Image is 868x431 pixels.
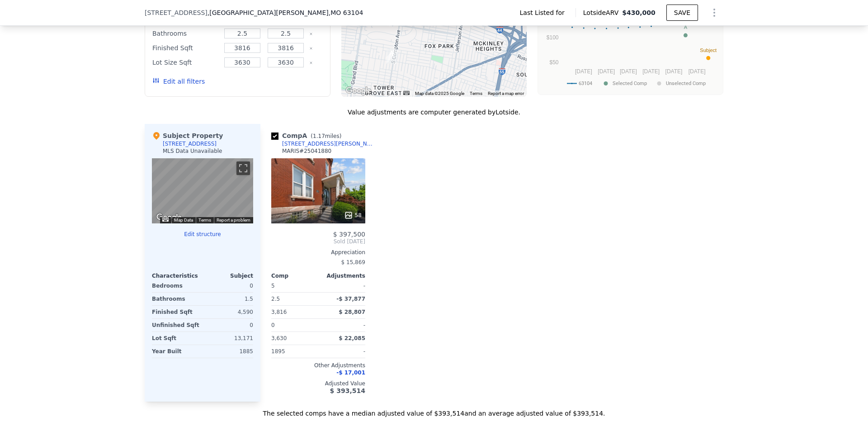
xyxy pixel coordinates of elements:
span: $ 22,085 [339,335,365,341]
div: The selected comps have a median adjusted value of $393,514 and an average adjusted value of $393... [145,402,723,418]
text: [DATE] [598,68,615,75]
a: Report a problem [217,218,250,223]
text: [DATE] [689,68,706,75]
span: $ 397,500 [333,231,365,238]
div: Appreciation [271,249,365,256]
div: Adjusted Value [271,380,365,387]
div: - [320,319,365,332]
text: Selected Comp [613,81,647,86]
div: 1885 [204,345,253,358]
span: [STREET_ADDRESS] [145,8,208,17]
div: Bathrooms [152,293,201,305]
div: Lot Sqft [152,332,201,345]
a: Report a map error [488,91,524,96]
div: Street View [152,158,253,223]
div: - [320,279,365,292]
span: , MO 63104 [329,9,363,16]
span: $ 15,869 [341,259,365,265]
button: Clear [309,32,313,36]
text: $100 [547,34,559,41]
div: [STREET_ADDRESS] [163,140,217,147]
text: Unselected Comp [666,81,706,86]
div: 2.5 [271,293,316,305]
button: SAVE [666,5,698,21]
span: ( miles) [307,133,345,139]
text: [DATE] [620,68,637,75]
div: Map [152,158,253,223]
img: Google [344,85,373,97]
span: -$ 17,001 [336,369,365,376]
a: Terms (opens in new tab) [470,91,482,96]
div: 4,590 [204,306,253,318]
div: Lot Size Sqft [152,56,219,69]
button: Show Options [705,4,723,22]
span: 3,630 [271,335,287,341]
div: Subject Property [152,131,223,140]
div: 13,171 [204,332,253,345]
button: Edit all filters [152,77,205,86]
a: Open this area in Google Maps (opens a new window) [344,85,373,97]
a: Terms (opens in new tab) [198,218,211,223]
button: Map Data [174,217,193,223]
button: Edit structure [152,231,253,238]
span: -$ 37,877 [336,296,365,302]
div: Unfinished Sqft [152,319,201,332]
div: - [320,345,365,358]
div: 1.5 [204,293,253,305]
text: Subject [700,47,717,53]
div: Characteristics [152,272,203,279]
div: Finished Sqft [152,306,201,318]
div: Bathrooms [152,27,219,40]
div: Finished Sqft [152,42,219,54]
div: 2605 S Compton Ave [387,48,396,64]
span: Sold [DATE] [271,238,365,245]
span: Lotside ARV [583,8,622,17]
div: Bedrooms [152,279,201,292]
div: Subject [203,272,253,279]
div: Adjustments [318,272,365,279]
text: 63104 [579,81,592,86]
span: Map data ©2025 Google [415,91,464,96]
div: Year Built [152,345,201,358]
span: $ 393,514 [330,387,365,394]
button: Keyboard shortcuts [162,218,169,222]
span: $ 28,807 [339,309,365,315]
button: Keyboard shortcuts [403,91,410,95]
div: Other Adjustments [271,362,365,369]
div: 0 [204,319,253,332]
div: [STREET_ADDRESS][PERSON_NAME] [282,140,376,147]
div: 0 [204,279,253,292]
span: 1.17 [313,133,325,139]
button: Toggle fullscreen view [236,161,250,175]
button: Clear [309,47,313,50]
a: [STREET_ADDRESS][PERSON_NAME] [271,140,376,147]
div: Value adjustments are computer generated by Lotside . [145,108,723,117]
div: MLS Data Unavailable [163,147,222,155]
img: Google [154,212,184,223]
span: 3,816 [271,309,287,315]
button: Clear [309,61,313,65]
text: [DATE] [665,68,683,75]
div: MARIS # 25041880 [282,147,331,155]
text: $50 [549,59,558,66]
span: Last Listed for [520,8,568,17]
div: 1895 [271,345,316,358]
a: Open this area in Google Maps (opens a new window) [154,212,184,223]
div: 58 [344,211,362,220]
span: 0 [271,322,275,328]
span: , [GEOGRAPHIC_DATA][PERSON_NAME] [208,8,363,17]
div: Comp A [271,131,345,140]
span: $430,000 [622,9,656,16]
span: 5 [271,283,275,289]
text: [DATE] [642,68,660,75]
text: [DATE] [575,68,592,75]
div: Comp [271,272,318,279]
text: A [684,24,688,30]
